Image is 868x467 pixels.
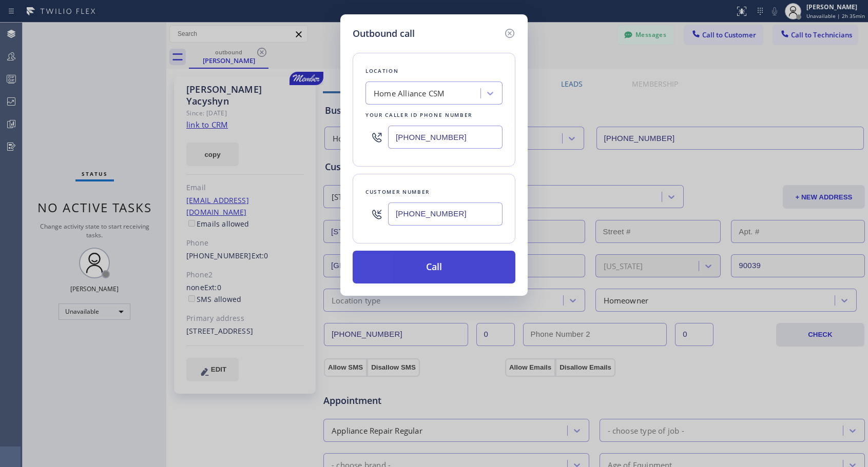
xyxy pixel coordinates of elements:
h5: Outbound call [353,27,415,40]
input: (123) 456-7890 [388,126,503,149]
div: Your caller id phone number [365,110,503,120]
div: Location [365,66,503,76]
div: Home Alliance CSM [374,88,445,99]
input: (123) 456-7890 [388,202,503,226]
div: Customer number [365,187,503,197]
button: Call [353,251,515,283]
